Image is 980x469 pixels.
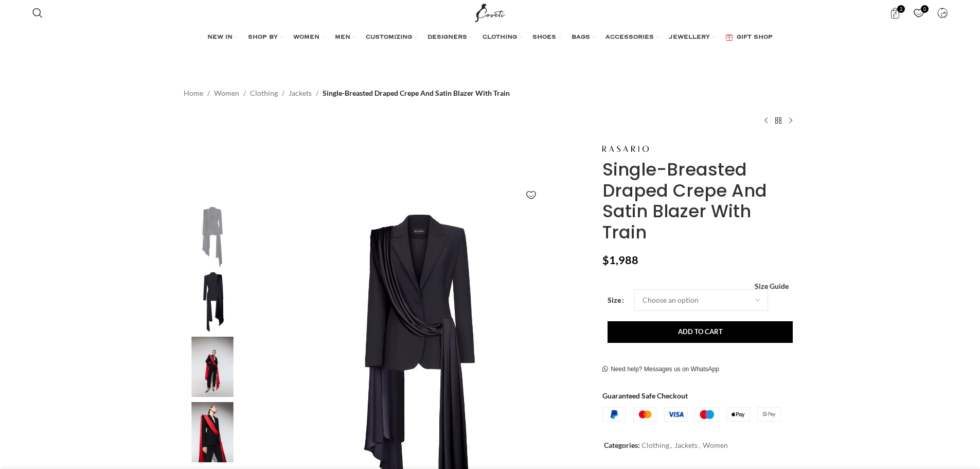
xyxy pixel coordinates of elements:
[532,33,556,42] span: SHOES
[699,440,700,451] span: ,
[335,33,350,42] span: MEN
[605,33,654,42] span: ACCESSORIES
[703,441,728,449] a: Women
[908,3,929,23] div: My Wishlist
[250,88,278,99] a: Clothing
[608,294,624,306] label: Size
[181,206,244,267] img: Rasario Single-Breasted Draped Crepe And Satin Blazer With Train
[335,27,355,48] a: MEN
[483,33,517,42] span: CLOTHING
[602,146,649,152] img: Rasario
[602,407,781,422] img: guaranteed-safe-checkout-bordered.j
[572,27,595,48] a: BAGS
[473,8,507,16] a: Site logo
[921,5,929,13] span: 0
[483,27,522,48] a: CLOTHING
[184,88,203,99] a: Home
[605,27,659,48] a: ACCESSORIES
[670,440,672,451] span: ,
[207,33,233,42] span: NEW IN
[725,34,733,41] img: GiftBag
[532,27,561,48] a: SHOES
[674,441,698,449] a: Jackets
[323,88,510,99] span: Single-Breasted Draped Crepe And Satin Blazer With Train
[737,33,773,42] span: GIFT SHOP
[427,33,467,42] span: DESIGNERS
[366,33,412,42] span: CUSTOMIZING
[293,27,325,48] a: WOMEN
[181,337,244,397] img: Rasario dresses
[604,441,640,449] span: Categories:
[27,3,48,23] a: Search
[602,391,688,400] strong: Guaranteed Safe Checkout
[725,27,773,48] a: GIFT SHOP
[184,88,510,99] nav: Breadcrumb
[760,114,772,127] a: Previous product
[884,3,905,23] a: 2
[602,366,719,374] a: Need help? Messages us on WhatsApp
[602,159,796,243] h1: Single-Breasted Draped Crepe And Satin Blazer With Train
[366,27,417,48] a: CUSTOMIZING
[669,33,710,42] span: JEWELLERY
[293,33,319,42] span: WOMEN
[669,27,715,48] a: JEWELLERY
[608,321,793,343] button: Add to cart
[27,27,953,48] div: Main navigation
[572,33,590,42] span: BAGS
[214,88,239,99] a: Women
[181,402,244,462] img: Rasario
[785,114,797,127] a: Next product
[602,253,638,267] bdi: 1,988
[642,441,669,449] a: Clothing
[602,253,609,267] span: $
[248,27,283,48] a: SHOP BY
[897,5,905,13] span: 2
[289,88,312,99] a: Jackets
[427,27,472,48] a: DESIGNERS
[248,33,278,42] span: SHOP BY
[207,27,238,48] a: NEW IN
[181,272,244,332] img: Rasario dress
[908,3,929,23] a: 0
